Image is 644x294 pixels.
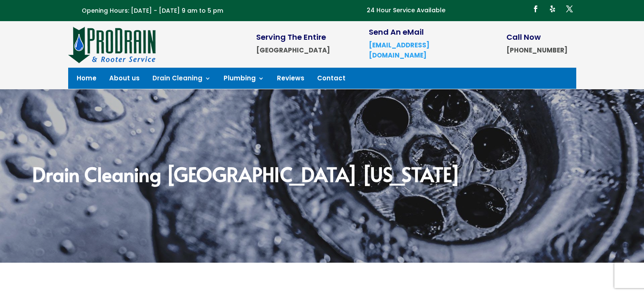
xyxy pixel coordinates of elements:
[256,46,330,55] strong: [GEOGRAPHIC_DATA]
[506,46,567,55] strong: [PHONE_NUMBER]
[224,75,264,85] a: Plumbing
[317,75,345,85] a: Contact
[82,6,223,15] span: Opening Hours: [DATE] - [DATE] 9 am to 5 pm
[563,2,576,16] a: Follow on X
[529,2,542,16] a: Follow on Facebook
[77,75,97,85] a: Home
[369,41,429,60] a: [EMAIL_ADDRESS][DOMAIN_NAME]
[506,32,541,42] span: Call Now
[32,164,612,188] h2: Drain Cleaning [GEOGRAPHIC_DATA] [US_STATE]
[369,27,424,37] span: Send An eMail
[152,75,211,85] a: Drain Cleaning
[277,75,304,85] a: Reviews
[546,2,559,16] a: Follow on Yelp
[68,25,157,63] img: site-logo-100h
[256,32,326,42] span: Serving The Entire
[109,75,140,85] a: About us
[367,5,445,16] p: 24 Hour Service Available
